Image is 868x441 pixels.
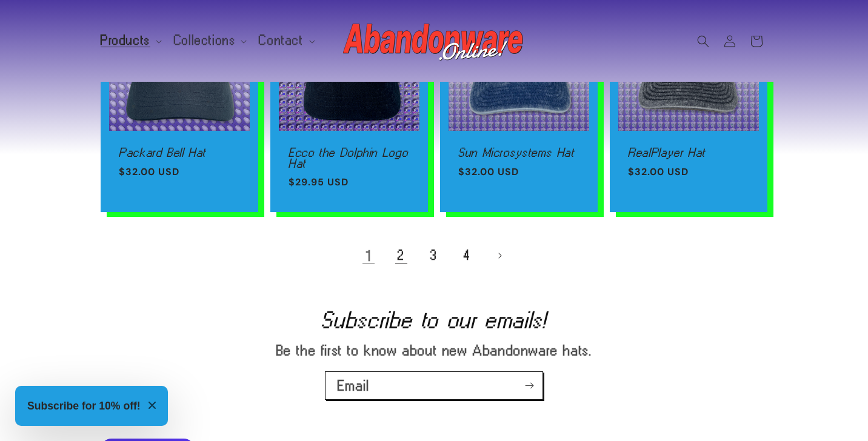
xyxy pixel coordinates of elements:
[252,28,319,53] summary: Contact
[516,371,542,400] button: Subscribe
[628,147,749,158] a: RealPlayer Hat
[101,242,767,269] nav: Pagination
[93,28,167,53] summary: Products
[55,310,813,330] h2: Subscribe to our emails!
[388,242,415,269] a: Page 2
[101,35,150,46] span: Products
[119,147,240,158] a: Packard Bell Hat
[259,35,303,46] span: Contact
[690,28,716,55] summary: Search
[222,342,646,359] p: Be the first to know about new Abandonware hats.
[289,147,410,168] a: Ecco the Dolphin Logo Hat
[167,28,252,53] summary: Collections
[421,242,447,269] a: Page 3
[326,372,542,399] input: Email
[355,242,382,269] a: Page 1
[339,12,530,70] a: Abandonware
[343,17,525,65] img: Abandonware
[458,147,579,158] a: Sun Microsystems Hat
[453,242,480,269] a: Page 4
[174,35,236,46] span: Collections
[486,242,513,269] a: Next page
